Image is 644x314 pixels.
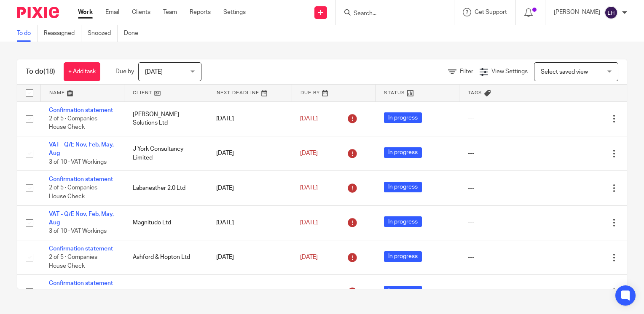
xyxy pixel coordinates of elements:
td: [DATE] [208,240,292,274]
span: [DATE] [300,150,318,156]
a: Clients [132,8,150,16]
a: VAT - Q/E Nov, Feb, May, Aug [49,211,114,226]
a: Snoozed [88,25,118,42]
span: [DATE] [300,220,318,226]
div: --- [468,149,535,157]
td: Labanesther 2.0 Ltd [124,171,208,205]
span: Get Support [475,9,507,15]
p: [PERSON_NAME] [554,8,600,16]
td: [DATE] [208,101,292,136]
a: Confirmation statement [49,246,113,252]
div: --- [468,184,535,192]
a: To do [17,25,38,42]
span: In progress [384,147,422,158]
span: (18) [43,68,55,75]
span: [DATE] [300,254,318,260]
div: --- [468,114,535,123]
div: --- [468,288,535,296]
span: [DATE] [300,116,318,122]
td: [DATE] [208,136,292,170]
span: In progress [384,251,422,262]
span: 2 of 5 · Companies House Check [49,116,97,130]
span: 3 of 10 · VAT Workings [49,159,107,165]
span: View Settings [491,69,528,75]
div: --- [468,253,535,261]
span: In progress [384,112,422,123]
a: Confirmation statement [49,107,113,113]
td: Magnitudo Ltd [124,205,208,240]
input: Search [353,10,429,18]
a: + Add task [64,62,100,81]
div: --- [468,218,535,227]
a: Email [105,8,119,16]
a: VAT - Q/E Nov, Feb, May, Aug [49,142,114,156]
img: Pixie [17,7,59,18]
h1: To do [26,67,55,76]
span: 2 of 5 · Companies House Check [49,254,97,269]
span: In progress [384,286,422,296]
td: [DATE] [208,275,292,309]
span: [DATE] [145,69,163,75]
td: [DATE] [208,171,292,205]
a: Confirmation statement [49,176,113,182]
a: Work [78,8,93,16]
span: 3 of 10 · VAT Workings [49,229,107,234]
span: [DATE] [300,185,318,191]
a: Done [124,25,145,42]
span: In progress [384,216,422,227]
span: Filter [460,69,473,75]
img: svg%3E [604,6,618,19]
td: Ashford & Hopton Ltd [124,240,208,274]
span: 2 of 5 · Companies House Check [49,185,97,200]
a: Reassigned [44,25,81,42]
a: Team [163,8,177,16]
a: Confirmation statement [49,280,113,286]
a: Reports [190,8,211,16]
p: Due by [115,67,134,76]
td: EG Foam Holdings [124,275,208,309]
a: Settings [223,8,246,16]
td: [PERSON_NAME] Solutions Ltd [124,101,208,136]
span: In progress [384,182,422,192]
span: Select saved view [541,69,588,75]
td: [DATE] [208,205,292,240]
span: Tags [468,90,482,95]
td: J York Consultancy Limited [124,136,208,170]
